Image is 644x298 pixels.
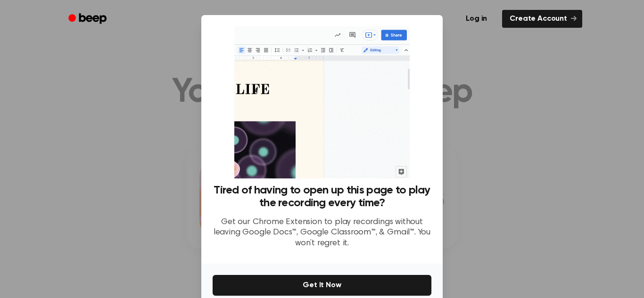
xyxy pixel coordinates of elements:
a: Log in [456,8,496,30]
img: Beep extension in action [234,26,409,178]
a: Create Account [502,10,582,28]
a: Beep [62,10,115,28]
h3: Tired of having to open up this page to play the recording every time? [213,184,431,209]
button: Get It Now [213,275,431,296]
p: Get our Chrome Extension to play recordings without leaving Google Docs™, Google Classroom™, & Gm... [213,217,431,249]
